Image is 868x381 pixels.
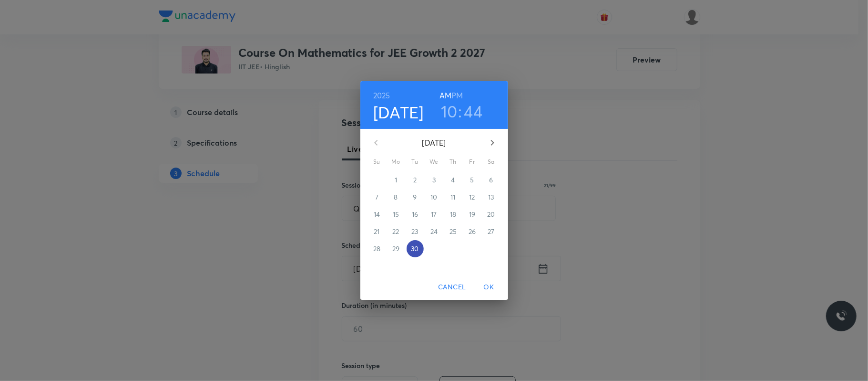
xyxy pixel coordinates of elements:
span: Tu [407,157,424,167]
button: 44 [464,101,483,121]
span: Sa [483,157,500,167]
span: Th [445,157,462,167]
button: [DATE] [373,102,424,122]
span: Su [368,157,386,167]
button: 30 [407,240,424,257]
button: Cancel [434,278,470,296]
span: Cancel [438,281,466,293]
p: 30 [411,244,419,254]
button: 10 [441,101,458,121]
button: PM [451,89,463,102]
button: OK [474,278,504,296]
button: 2025 [373,89,390,102]
span: We [426,157,443,167]
h3: : [458,101,462,121]
p: [DATE] [388,137,481,148]
button: AM [439,89,451,102]
span: Mo [388,157,405,167]
span: Fr [464,157,481,167]
span: OK [478,281,500,293]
